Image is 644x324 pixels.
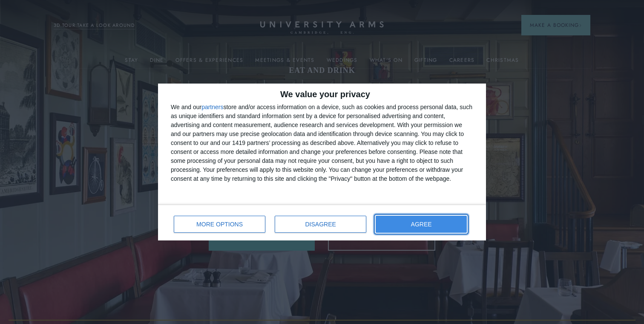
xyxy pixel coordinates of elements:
button: DISAGREE [275,216,366,233]
button: partners [201,104,223,110]
h2: We value your privacy [171,90,473,98]
button: MORE OPTIONS [174,216,265,233]
div: qc-cmp2-ui [158,84,486,240]
div: We and our store and/or access information on a device, such as cookies and process personal data... [171,103,473,183]
span: DISAGREE [305,221,336,227]
span: MORE OPTIONS [196,221,243,227]
button: AGREE [376,216,467,233]
span: AGREE [411,221,432,227]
